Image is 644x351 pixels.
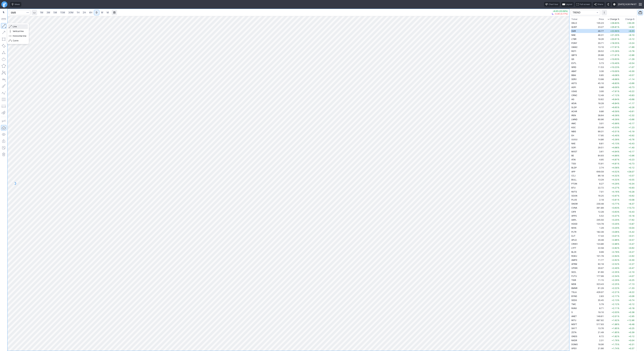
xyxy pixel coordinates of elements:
[1,1,7,7] a: Finviz.com
[612,114,618,117] span: +6.39
[1,30,6,35] button: Arrow
[592,29,604,33] td: 46.77
[618,22,619,24] span: %
[1,125,6,130] button: Drawings Autosave: On
[618,50,619,52] span: %
[592,89,604,93] td: 3.00
[627,170,634,173] span: +28.07
[612,150,618,153] span: +4.94
[67,10,75,15] a: 30M
[629,130,634,133] span: +5.19
[99,10,105,15] a: W
[618,166,619,169] span: %
[571,199,577,201] span: PLUG
[592,162,604,166] td: 15.91
[571,106,577,109] span: SLDP
[592,45,604,49] td: 13.10
[94,10,99,15] a: D
[1,138,6,144] button: Lock drawings
[592,25,604,29] td: 23.27
[592,85,604,89] td: 9.86
[59,10,67,15] a: 15M
[618,38,619,40] span: %
[580,3,590,6] span: Full screen
[612,142,618,145] span: +5.13
[612,118,618,121] span: +6.39
[612,178,618,181] span: +4.32
[83,11,86,14] span: 2H
[25,10,30,15] button: Search
[592,105,604,109] td: 4.17
[629,178,634,181] span: +0.55
[618,66,619,68] span: %
[612,2,617,7] button: Settings
[618,186,619,189] span: %
[81,10,87,15] a: 2H
[610,38,618,40] span: +20.61
[618,78,619,81] span: %
[629,138,634,141] span: +0.76
[552,10,568,12] p: +8.65 (22.69%)
[629,50,634,52] span: +3.78
[618,150,619,153] span: %
[618,58,619,60] span: %
[612,122,618,125] span: +5.99
[618,190,619,193] span: %
[571,50,576,52] span: RGTI
[612,190,618,193] span: +4.16
[610,58,618,60] span: +10.63
[592,81,604,85] td: 45.10
[612,106,618,109] span: +6.65
[629,194,634,197] span: +0.62
[592,69,604,73] td: 3.30
[629,30,634,32] span: +8.65
[571,130,576,133] span: NBIS
[571,126,576,129] span: KGC
[571,94,577,97] span: CRNC
[571,138,577,141] span: UUUU
[629,98,634,101] span: +0.68
[112,10,117,15] button: Range
[597,3,603,6] span: Share
[1,70,6,75] button: XABCD
[592,65,604,69] td: 11.53
[592,41,604,45] td: 20.71
[618,182,619,185] span: %
[618,158,619,161] span: %
[612,126,618,129] span: +5.53
[612,186,618,189] span: +4.27
[1,43,6,49] button: Rotated rectangle
[592,97,604,101] td: 10.62
[629,46,634,48] span: +1.99
[602,10,607,15] button: More
[15,3,20,6] span: Ideas
[571,54,577,56] span: QBTS
[40,11,43,14] span: 1M
[7,23,29,44] div: Line
[1,77,6,82] button: Text
[618,34,619,36] span: %
[571,174,576,177] span: CCJ
[571,74,576,76] span: BBAI
[68,11,73,14] span: 30M
[101,11,103,14] span: W
[618,114,619,117] span: %
[571,170,575,173] span: APP
[629,122,634,125] span: +0.17
[629,158,634,161] span: +0.23
[629,78,634,81] span: +1.14
[629,146,634,149] span: +1.40
[618,26,619,28] span: %
[566,3,572,6] span: Layout
[618,62,619,64] span: %
[629,134,634,137] span: +0.92
[629,34,634,36] span: +8.10
[571,22,577,24] span: OKLO
[606,2,611,7] button: Toggle dark mode
[629,126,634,129] span: +1.23
[75,10,81,15] a: 1H
[592,77,604,81] td: 13.98
[612,102,618,105] span: +6.84
[1,90,6,95] button: Elliott waves
[1,36,6,42] button: Rectangle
